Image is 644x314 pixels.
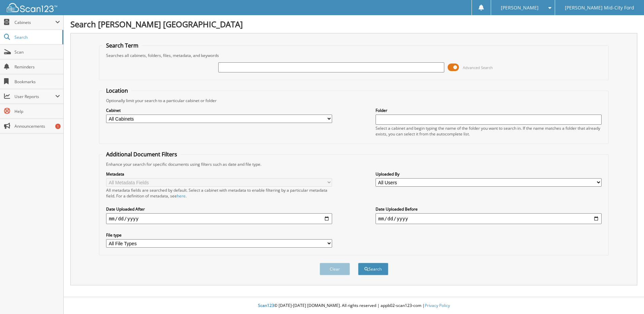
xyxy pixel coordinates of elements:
button: Clear [320,263,350,275]
span: Announcements [14,123,60,129]
div: Optionally limit your search to a particular cabinet or folder [103,98,605,103]
div: Enhance your search for specific documents using filters such as date and file type. [103,161,605,167]
label: Cabinet [106,107,332,113]
div: Select a cabinet and begin typing the name of the folder you want to search in. If the name match... [376,125,602,137]
img: scan123-logo-white.svg [7,3,57,12]
span: Scan123 [258,303,274,308]
legend: Additional Document Filters [103,151,181,158]
a: Privacy Policy [425,303,450,308]
span: [PERSON_NAME] Mid-City Ford [565,6,634,10]
button: Search [358,263,388,275]
label: Uploaded By [376,171,602,177]
span: Bookmarks [14,79,60,85]
input: end [376,213,602,224]
label: Date Uploaded Before [376,206,602,212]
legend: Search Term [103,42,142,49]
h1: Search [PERSON_NAME] [GEOGRAPHIC_DATA] [70,19,637,30]
span: Advanced Search [463,65,493,70]
span: User Reports [14,94,55,99]
div: Searches all cabinets, folders, files, metadata, and keywords [103,53,605,58]
span: Search [14,34,59,40]
label: File type [106,232,332,238]
span: Scan [14,49,60,55]
label: Date Uploaded After [106,206,332,212]
a: here [177,193,186,199]
div: © [DATE]-[DATE] [DOMAIN_NAME]. All rights reserved | appb02-scan123-com | [64,297,644,314]
legend: Location [103,87,131,94]
div: All metadata fields are searched by default. Select a cabinet with metadata to enable filtering b... [106,187,332,199]
input: start [106,213,332,224]
span: [PERSON_NAME] [501,6,539,10]
div: 1 [55,124,61,129]
span: Help [14,108,60,114]
label: Metadata [106,171,332,177]
span: Cabinets [14,20,55,25]
label: Folder [376,107,602,113]
span: Reminders [14,64,60,70]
